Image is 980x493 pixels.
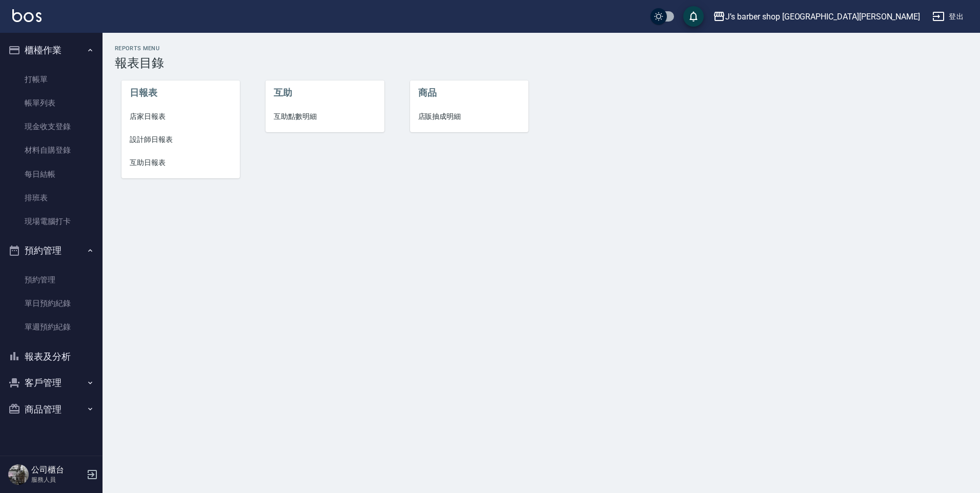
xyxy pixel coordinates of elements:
button: save [683,6,704,27]
a: 現金收支登錄 [4,115,98,138]
button: 預約管理 [4,237,98,264]
button: 櫃檯作業 [4,37,98,64]
button: 報表及分析 [4,343,98,370]
button: J’s barber shop [GEOGRAPHIC_DATA][PERSON_NAME] [709,6,924,27]
a: 每日結帳 [4,162,98,186]
a: 帳單列表 [4,91,98,115]
a: 互助日報表 [121,151,240,174]
h2: Reports Menu [115,45,968,52]
span: 設計師日報表 [130,134,232,145]
div: J’s barber shop [GEOGRAPHIC_DATA][PERSON_NAME] [725,10,920,23]
li: 互助 [266,80,384,105]
button: 商品管理 [4,396,98,423]
span: 互助日報表 [130,157,232,168]
a: 打帳單 [4,68,98,91]
a: 互助點數明細 [266,105,384,128]
a: 材料自購登錄 [4,138,98,162]
a: 排班表 [4,186,98,210]
p: 服務人員 [31,475,84,484]
h3: 報表目錄 [115,56,968,70]
a: 店家日報表 [121,105,240,128]
button: 登出 [928,7,968,26]
a: 店販抽成明細 [410,105,529,128]
button: 客戶管理 [4,369,98,396]
li: 日報表 [121,80,240,105]
span: 店家日報表 [130,111,232,122]
a: 單日預約紀錄 [4,292,98,315]
span: 互助點數明細 [274,111,376,122]
li: 商品 [410,80,529,105]
img: Person [8,464,29,485]
a: 設計師日報表 [121,128,240,151]
span: 店販抽成明細 [418,111,521,122]
img: Logo [12,9,42,22]
h5: 公司櫃台 [31,465,84,475]
a: 預約管理 [4,268,98,292]
a: 單週預約紀錄 [4,315,98,339]
a: 現場電腦打卡 [4,210,98,233]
